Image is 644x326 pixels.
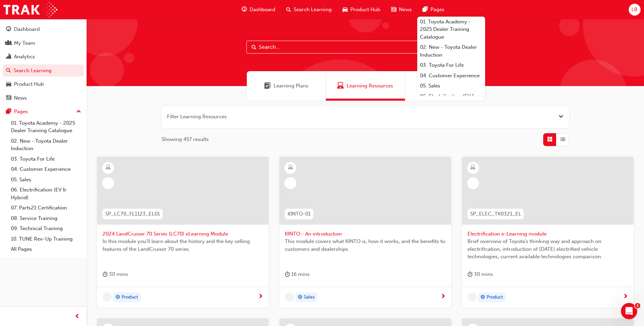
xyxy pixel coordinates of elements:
[115,293,120,302] span: target-icon
[6,95,11,101] span: news-icon
[430,6,444,14] span: Pages
[76,107,81,116] span: up-icon
[103,230,263,238] span: 2024 LandCruiser 70 Series (LC70) eLearning Module
[285,292,294,302] span: undefined-icon
[264,82,271,90] span: Learning Plans
[6,40,11,46] span: people-icon
[417,91,485,109] a: 06. Electrification (EV & Hybrid)
[274,82,308,90] span: Learning Plans
[14,53,35,61] div: Analytics
[103,238,263,253] span: In this module you'll learn about the history and the key selling features of the LandCruiser 70 ...
[6,68,11,74] span: search-icon
[560,136,565,143] span: List
[8,154,84,164] a: 03. Toyota For Life
[294,6,332,14] span: Search Learning
[471,163,475,172] span: learningResourceType_ELEARNING-icon
[285,270,290,279] span: duration-icon
[105,210,160,218] span: SP_LC70_FL1123_EL01
[6,81,11,87] span: car-icon
[8,136,84,154] a: 02. New - Toyota Dealer Induction
[417,42,485,60] a: 02. New - Toyota Dealer Induction
[417,3,450,17] a: pages-iconPages
[103,292,112,302] span: undefined-icon
[486,293,503,301] span: Product
[462,157,633,308] a: SP_ELEC_TK0321_ELElectrification e-Learning moduleBrief overview of Toyota’s thinking way and app...
[480,293,485,302] span: target-icon
[285,238,445,253] span: This module covers what KINTO is, how it works, and the benefits to customers and dealerships.
[242,5,247,14] span: guage-icon
[288,163,293,172] span: learningResourceType_ELEARNING-icon
[75,312,80,321] span: prev-icon
[6,26,11,33] span: guage-icon
[3,50,84,63] a: Analytics
[467,270,493,279] div: 30 mins
[162,136,209,143] span: Showing 457 results
[14,25,40,33] div: Dashboard
[8,118,84,136] a: 01. Toyota Academy - 2025 Dealer Training Catalogue
[14,94,27,102] div: News
[258,294,263,300] span: next-icon
[337,3,386,17] a: car-iconProduct Hub
[288,210,311,218] span: KINTO-01
[304,293,315,301] span: Sales
[558,113,564,121] button: Open the filter
[250,6,275,14] span: Dashboard
[247,71,326,101] a: Learning PlansLearning Plans
[285,230,445,238] span: KINTO - An introduction
[103,270,108,279] span: duration-icon
[343,5,348,14] span: car-icon
[391,5,396,14] span: news-icon
[285,270,310,279] div: 16 mins
[122,293,138,301] span: Product
[298,293,302,302] span: target-icon
[547,136,552,143] span: Grid
[417,70,485,81] a: 04. Customer Experience
[281,3,337,17] a: search-iconSearch Learning
[423,5,428,14] span: pages-icon
[347,82,393,90] span: Learning Resources
[252,43,256,51] span: Search
[350,6,380,14] span: Product Hub
[3,2,57,17] img: Trak
[3,105,84,118] button: Pages
[286,5,291,14] span: search-icon
[8,203,84,213] a: 07. Parts21 Certification
[8,213,84,224] a: 08. Service Training
[386,3,417,17] a: news-iconNews
[629,4,641,16] button: LB
[3,92,84,104] a: News
[246,41,484,54] input: Search...
[405,71,484,101] a: SessionsSessions
[337,82,344,90] span: Learning Resources
[3,22,84,105] button: DashboardMy TeamAnalyticsSearch LearningProduct HubNews
[623,294,628,300] span: next-icon
[417,81,485,91] a: 05. Sales
[3,23,84,36] a: Dashboard
[236,3,281,17] a: guage-iconDashboard
[467,238,628,261] span: Brief overview of Toyota’s thinking way and approach on electrification, introduction of [DATE] e...
[470,210,521,218] span: SP_ELEC_TK0321_EL
[326,71,405,101] a: Learning ResourcesLearning Resources
[3,78,84,90] a: Product Hub
[441,294,446,300] span: next-icon
[3,64,84,77] a: Search Learning
[417,17,485,42] a: 01. Toyota Academy - 2025 Dealer Training Catalogue
[467,270,473,279] span: duration-icon
[8,223,84,234] a: 09. Technical Training
[8,175,84,185] a: 05. Sales
[14,80,44,88] div: Product Hub
[97,157,269,308] a: SP_LC70_FL1123_EL012024 LandCruiser 70 Series (LC70) eLearning ModuleIn this module you'll learn ...
[103,270,128,279] div: 30 mins
[106,163,111,172] span: learningResourceType_ELEARNING-icon
[631,6,638,14] span: LB
[635,303,640,308] span: 1
[279,157,451,308] a: KINTO-01KINTO - An introductionThis module covers what KINTO is, how it works, and the benefits t...
[6,109,11,115] span: pages-icon
[8,234,84,244] a: 10. TUNE Rev-Up Training
[14,108,28,116] div: Pages
[8,164,84,175] a: 04. Customer Experience
[621,303,637,319] iframe: Intercom live chat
